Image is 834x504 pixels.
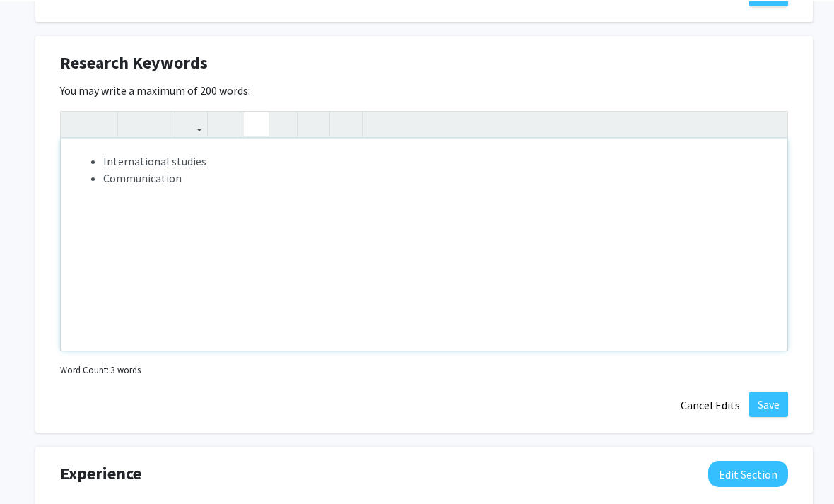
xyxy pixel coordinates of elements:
span: Research Keywords [60,49,208,74]
button: Subscript [146,110,171,135]
div: Note to users with screen readers: Please deactivate our accessibility plugin for this page as it... [61,137,787,349]
label: You may write a maximum of 200 words: [60,81,250,98]
span: Experience [60,459,141,485]
li: Communication [103,168,773,185]
button: Ordered list [269,110,293,135]
iframe: Chat [11,440,60,493]
button: Emphasis (Ctrl + I) [89,110,114,135]
button: Remove format [301,110,326,135]
button: Save [749,390,788,416]
button: Fullscreen [759,110,784,135]
small: Word Count: 3 words [60,362,141,375]
button: Cancel Edits [671,390,749,417]
button: Link [179,110,204,135]
button: Edit Experience [708,459,788,486]
button: Unordered list [244,110,269,135]
button: Strong (Ctrl + B) [64,110,89,135]
button: Superscript [122,110,146,135]
li: International studies [103,151,773,168]
button: Insert horizontal rule [334,110,358,135]
button: Insert Image [211,110,236,135]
